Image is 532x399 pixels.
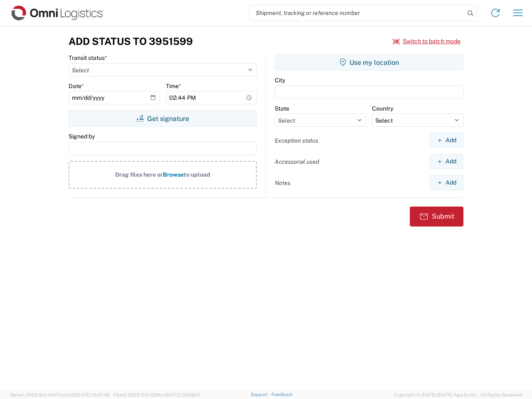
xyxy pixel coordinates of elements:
[10,392,110,397] span: Server: 2025.19.0-d447cefac8f
[166,82,181,90] label: Time
[251,392,271,397] a: Support
[430,154,463,169] button: Add
[430,175,463,190] button: Add
[163,171,184,178] span: Browse
[115,171,163,178] span: Drag files here or
[275,179,291,187] label: Notes
[69,35,193,47] h3: Add Status to 3951599
[69,133,95,140] label: Signed by
[69,82,84,90] label: Date
[394,391,522,399] span: Copyright © [DATE]-[DATE] Agistix Inc., All Rights Reserved
[113,392,200,397] span: Client: 2025.19.0-129fbcf
[76,392,110,397] span: [DATE] 10:47:06
[184,171,210,178] span: to upload
[275,105,289,112] label: State
[275,158,319,165] label: Accessorial used
[275,76,285,84] label: City
[410,207,463,227] button: Submit
[275,137,318,144] label: Exception status
[249,5,465,21] input: Shipment, tracking or reference number
[69,54,107,62] label: Transit status
[271,392,293,397] a: Feedback
[372,105,393,112] label: Country
[166,392,200,397] span: [DATE] 09:39:01
[69,110,257,127] button: Get signature
[393,34,461,48] button: Switch to batch mode
[430,133,463,148] button: Add
[275,54,463,71] button: Use my location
